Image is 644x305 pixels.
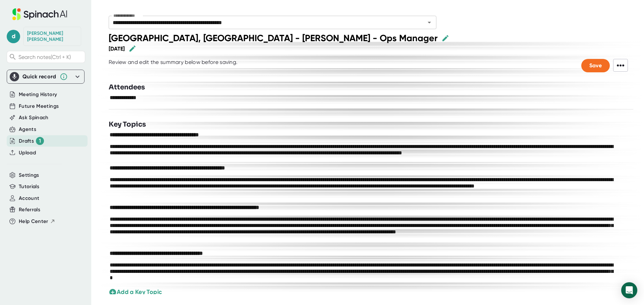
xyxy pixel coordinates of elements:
[18,54,71,60] span: Search notes (Ctrl + K)
[425,18,434,27] button: Open
[19,137,44,145] div: Drafts
[109,46,125,52] div: [DATE]
[621,282,637,298] div: Open Intercom Messenger
[19,218,48,225] span: Help Center
[19,218,55,225] button: Help Center
[109,288,162,297] button: Add a Key Topic
[22,73,56,80] div: Quick record
[19,171,39,179] button: Settings
[19,102,59,110] button: Future Meetings
[27,30,77,42] div: Dennis Walker
[19,206,40,214] button: Referrals
[109,32,438,44] div: [GEOGRAPHIC_DATA], [GEOGRAPHIC_DATA] - [PERSON_NAME] - Ops Manager
[109,120,146,130] h3: Key Topics
[19,149,36,157] button: Upload
[109,59,237,72] div: Review and edit the summary below before saving.
[19,183,39,190] button: Tutorials
[19,91,57,98] button: Meeting History
[19,195,39,202] button: Account
[19,114,49,122] button: Ask Spinach
[109,82,145,92] h3: Attendees
[589,62,602,69] span: Save
[10,70,82,83] div: Quick record
[36,137,44,145] div: 1
[581,59,610,72] button: Save
[19,126,36,133] button: Agents
[19,137,44,145] button: Drafts 1
[7,30,20,43] span: d
[613,59,628,72] span: •••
